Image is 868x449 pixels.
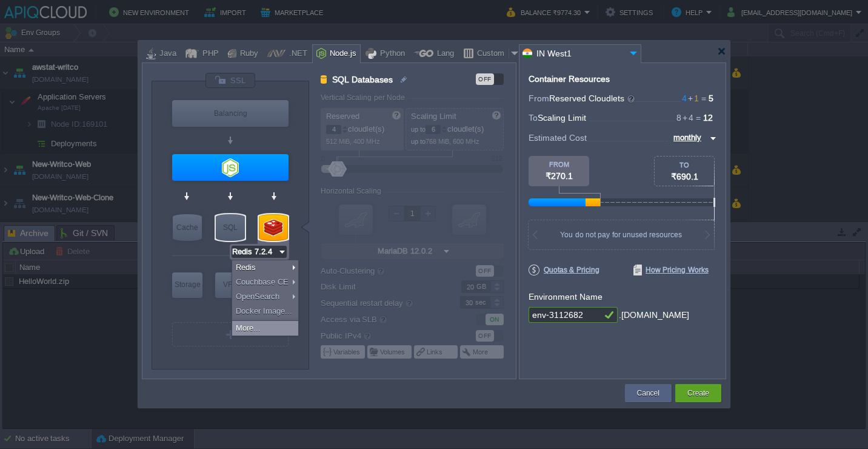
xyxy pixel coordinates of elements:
[637,387,659,399] button: Cancel
[682,93,687,103] span: 4
[232,275,298,289] div: Couchbase CE
[156,45,176,63] div: Java
[285,45,307,63] div: .NET
[529,161,589,168] div: FROM
[259,214,288,241] div: NoSQL Databases
[655,161,714,169] div: TO
[681,113,693,123] span: 4
[216,214,245,241] div: SQL
[232,260,298,275] div: Redis
[236,45,258,63] div: Ruby
[681,113,689,123] span: +
[232,321,298,336] div: More...
[703,113,713,123] span: 12
[529,75,610,84] div: Container Resources
[529,131,587,144] span: Estimated Cost
[215,272,245,297] div: VPS
[215,272,245,298] div: Elastic VPS
[232,304,298,319] div: Docker Image...
[549,93,636,103] span: Reserved Cloudlets
[546,171,573,181] span: ₹270.1
[687,93,699,103] span: 1
[216,214,245,241] div: SQL Databases
[473,45,509,63] div: Custom
[172,100,289,127] div: Load Balancer
[619,307,689,323] div: .[DOMAIN_NAME]
[376,45,405,63] div: Python
[172,272,202,297] div: Storage
[538,113,586,123] span: Scaling Limit
[172,322,289,346] div: Create New Layer
[173,214,202,241] div: Cache
[687,387,709,399] button: Create
[699,93,709,103] span: =
[199,45,219,63] div: PHP
[633,265,709,275] span: How Pricing Works
[693,113,703,123] span: =
[709,93,713,103] span: 5
[529,93,549,103] span: From
[433,45,454,63] div: Lang
[172,272,202,298] div: Storage Containers
[687,93,694,103] span: +
[676,113,681,123] span: 8
[326,45,356,63] div: Node.js
[232,289,298,304] div: OpenSearch
[671,172,698,181] span: ₹690.1
[172,154,289,181] div: Application Servers
[476,73,494,85] div: OFF
[529,292,603,302] label: Environment Name
[172,100,289,127] div: Balancing
[529,265,599,275] span: Quotas & Pricing
[529,113,538,123] span: To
